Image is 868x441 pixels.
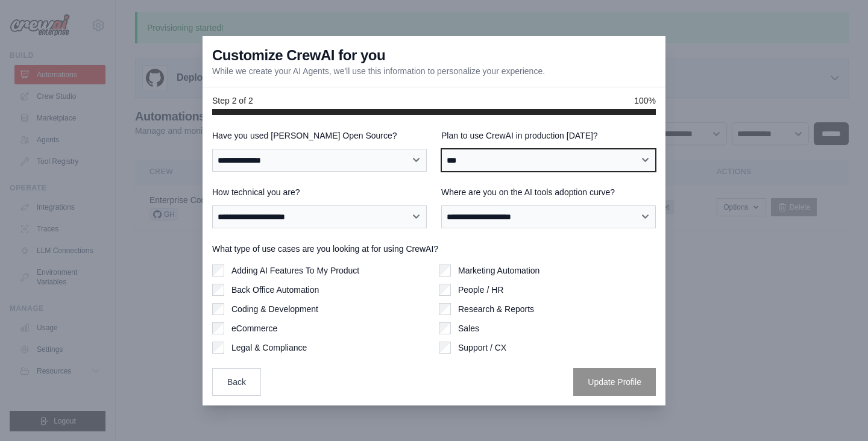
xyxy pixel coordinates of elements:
[573,368,656,396] button: Update Profile
[212,46,385,65] h3: Customize CrewAI for you
[458,303,534,315] label: Research & Reports
[231,303,318,315] label: Coding & Development
[441,186,656,198] label: Where are you on the AI tools adoption curve?
[231,322,277,334] label: eCommerce
[458,284,503,296] label: People / HR
[441,130,656,142] label: Plan to use CrewAI in production [DATE]?
[212,368,261,396] button: Back
[458,264,539,277] label: Marketing Automation
[458,342,506,354] label: Support / CX
[212,95,253,107] span: Step 2 of 2
[212,186,427,198] label: How technical you are?
[212,243,656,255] label: What type of use cases are you looking at for using CrewAI?
[634,95,656,107] span: 100%
[212,130,427,142] label: Have you used [PERSON_NAME] Open Source?
[458,322,479,334] label: Sales
[231,264,359,277] label: Adding AI Features To My Product
[231,284,319,296] label: Back Office Automation
[212,65,545,77] p: While we create your AI Agents, we'll use this information to personalize your experience.
[231,342,307,354] label: Legal & Compliance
